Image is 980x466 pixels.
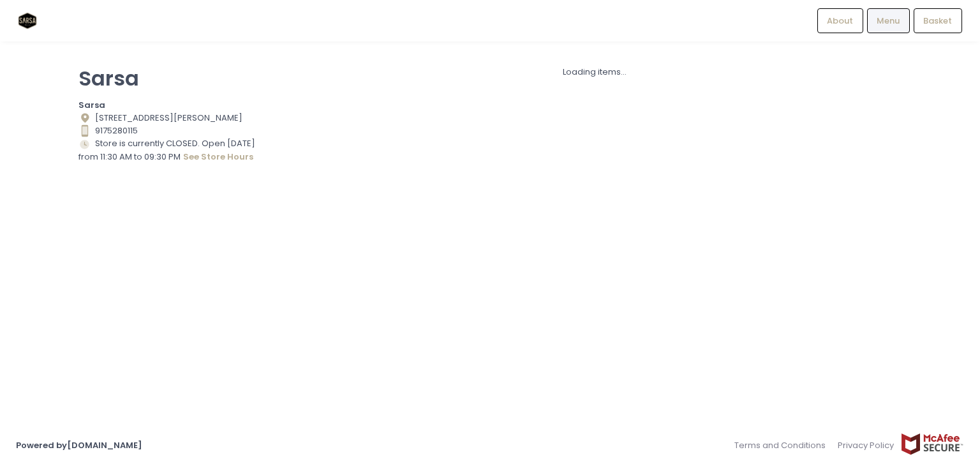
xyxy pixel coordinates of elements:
span: About [827,15,853,27]
a: Privacy Policy [832,433,901,458]
a: About [817,8,863,33]
a: Terms and Conditions [734,433,832,458]
span: Menu [877,15,900,27]
span: Basket [923,15,952,27]
img: mcafee-secure [900,433,964,455]
p: Sarsa [78,66,272,91]
img: logo [16,10,39,32]
b: Sarsa [78,99,105,111]
div: Store is currently CLOSED. Open [DATE] from 11:30 AM to 09:30 PM [78,137,272,164]
div: 9175280115 [78,124,272,137]
button: see store hours [182,150,254,164]
div: [STREET_ADDRESS][PERSON_NAME] [78,112,272,124]
div: Loading items... [288,66,902,79]
a: Menu [867,8,910,33]
a: Powered by[DOMAIN_NAME] [16,439,142,451]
